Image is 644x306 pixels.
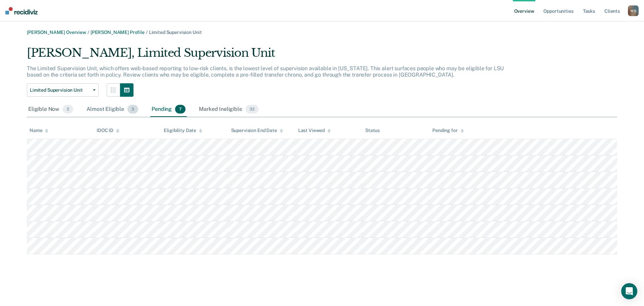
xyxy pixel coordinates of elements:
[27,83,99,97] button: Limited Supervision Unit
[5,7,38,14] img: Recidiviz
[432,128,464,133] div: Pending for
[621,283,637,299] div: Open Intercom Messenger
[30,128,48,133] div: Name
[127,105,138,114] span: 3
[149,30,202,35] span: Limited Supervision Unit
[150,102,187,117] div: Pending7
[97,128,119,133] div: IDOC ID
[231,128,283,133] div: Supervision End Date
[27,102,74,117] div: Eligible Now2
[27,46,510,65] div: [PERSON_NAME], Limited Supervision Unit
[198,102,260,117] div: Marked Ineligible32
[27,30,86,35] a: [PERSON_NAME] Overview
[27,65,504,78] p: The Limited Supervision Unit, which offers web-based reporting to low-risk clients, is the lowest...
[365,128,380,133] div: Status
[91,30,145,35] a: [PERSON_NAME] Profile
[30,87,90,93] span: Limited Supervision Unit
[86,30,91,35] span: /
[145,30,149,35] span: /
[164,128,202,133] div: Eligibility Date
[85,102,140,117] div: Almost Eligible3
[246,105,259,114] span: 32
[298,128,331,133] div: Last Viewed
[63,105,73,114] span: 2
[175,105,185,114] span: 7
[628,5,639,16] button: WS
[628,5,639,16] div: W S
